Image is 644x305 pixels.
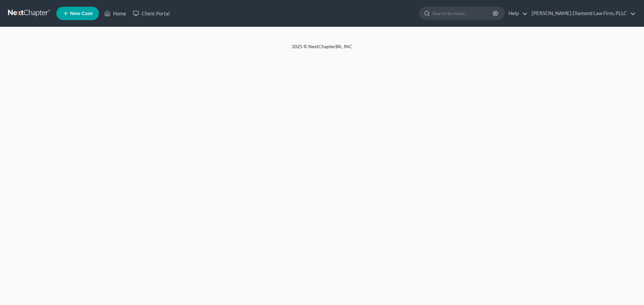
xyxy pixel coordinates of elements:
input: Search by name... [432,7,494,19]
a: Home [101,7,129,19]
a: Help [505,7,528,19]
a: [PERSON_NAME] Diamond Law Firm, PLLC [528,7,636,19]
span: New Case [70,11,93,16]
div: 2025 © NextChapterBK, INC [131,43,513,55]
a: Client Portal [129,7,173,19]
